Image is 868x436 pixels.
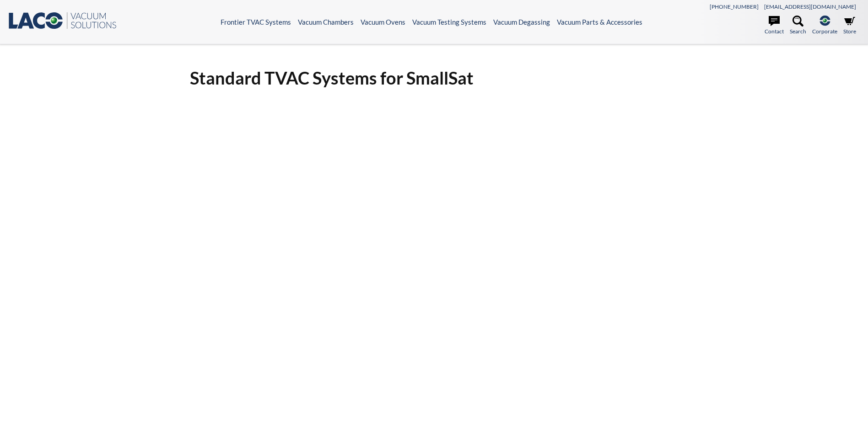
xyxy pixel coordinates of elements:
[764,3,856,10] a: [EMAIL_ADDRESS][DOMAIN_NAME]
[790,16,806,36] a: Search
[190,67,678,89] h1: Standard TVAC Systems for SmallSat
[557,18,642,26] a: Vacuum Parts & Accessories
[843,16,856,36] a: Store
[493,18,550,26] a: Vacuum Degassing
[710,3,759,10] a: [PHONE_NUMBER]
[361,18,405,26] a: Vacuum Ovens
[298,18,354,26] a: Vacuum Chambers
[221,18,291,26] a: Frontier TVAC Systems
[812,27,837,36] span: Corporate
[412,18,486,26] a: Vacuum Testing Systems
[765,16,784,36] a: Contact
